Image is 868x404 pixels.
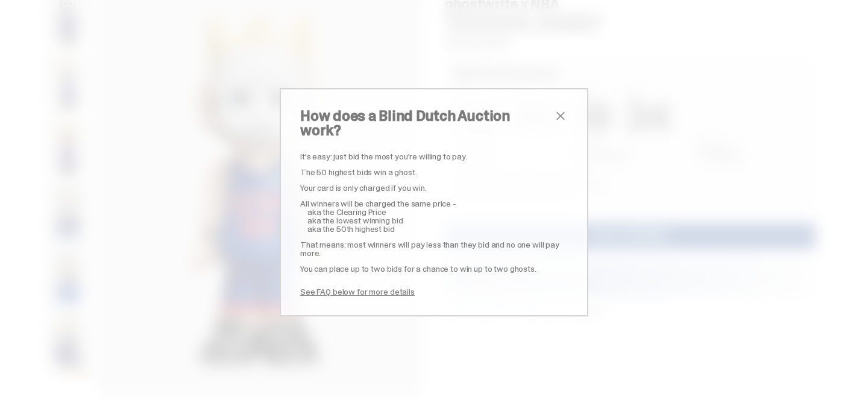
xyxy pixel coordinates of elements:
[300,152,568,161] p: It's easy: just bid the most you're willing to pay.
[300,240,568,257] p: That means: most winners will pay less than they bid and no one will pay more.
[300,286,415,297] a: See FAQ below for more details
[300,168,568,176] p: The 50 highest bids win a ghost.
[300,199,568,208] p: All winners will be charged the same price -
[300,265,568,273] p: You can place up to two bids for a chance to win up to two ghosts.
[300,109,553,138] h2: How does a Blind Dutch Auction work?
[553,109,568,123] button: close
[307,215,403,226] span: aka the lowest winning bid
[307,207,386,217] span: aka the Clearing Price
[307,223,395,234] span: aka the 50th highest bid
[300,184,568,192] p: Your card is only charged if you win.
